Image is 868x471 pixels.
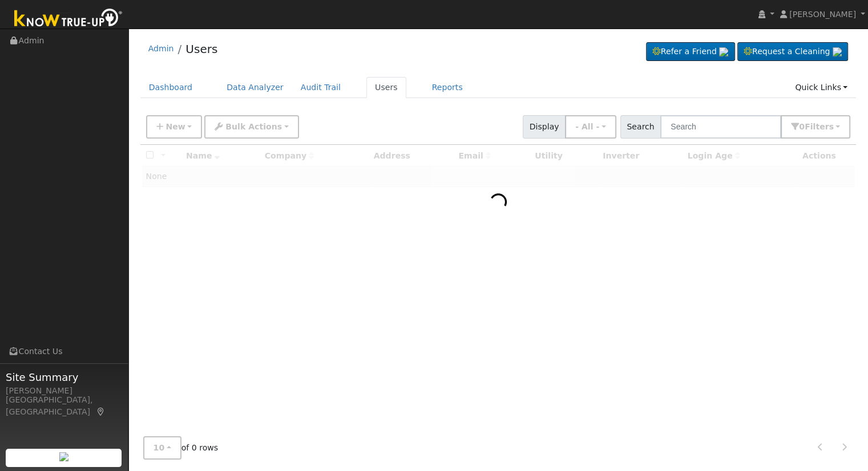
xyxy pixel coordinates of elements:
[6,385,122,397] div: [PERSON_NAME]
[423,77,471,98] a: Reports
[292,77,349,98] a: Audit Trail
[805,122,834,131] span: Filter
[786,77,856,98] a: Quick Links
[148,44,174,53] a: Admin
[565,115,616,139] button: - All -
[366,77,406,98] a: Users
[185,42,217,56] a: Users
[646,42,735,62] a: Refer a Friend
[140,77,201,98] a: Dashboard
[620,115,661,139] span: Search
[59,452,68,461] img: retrieve
[6,394,122,418] div: [GEOGRAPHIC_DATA], [GEOGRAPHIC_DATA]
[833,47,842,56] img: retrieve
[829,122,833,131] span: s
[737,42,848,62] a: Request a Cleaning
[225,122,282,131] span: Bulk Actions
[143,436,219,460] span: of 0 rows
[660,115,781,139] input: Search
[523,115,566,139] span: Display
[781,115,850,139] button: 0Filters
[719,47,728,56] img: retrieve
[218,77,292,98] a: Data Analyzer
[143,436,181,460] button: 10
[165,122,185,131] span: New
[146,115,203,139] button: New
[9,6,128,32] img: Know True-Up
[96,407,106,416] a: Map
[204,115,298,139] button: Bulk Actions
[6,370,122,385] span: Site Summary
[789,10,856,19] span: [PERSON_NAME]
[154,443,165,452] span: 10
